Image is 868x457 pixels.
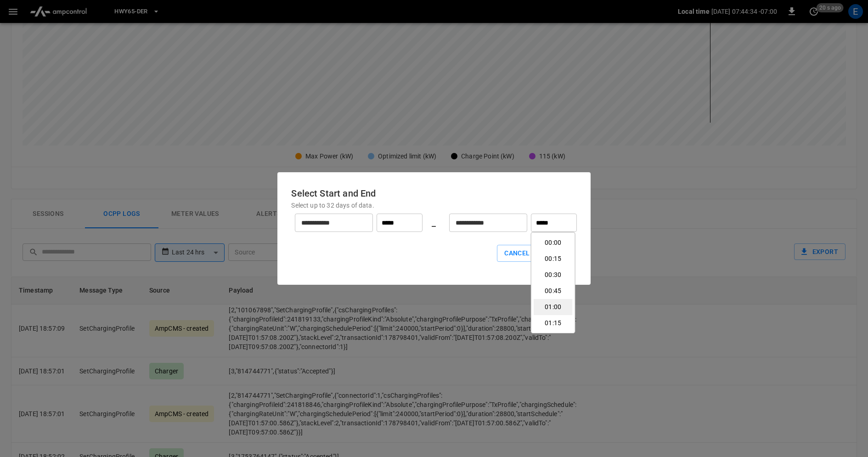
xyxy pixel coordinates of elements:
[534,235,573,331] ul: Time
[534,315,573,331] li: 01:15
[291,186,576,201] h6: Select Start and End
[534,235,573,251] li: 00:00
[534,283,573,299] li: 00:45
[432,215,436,230] h6: _
[534,251,573,267] li: 00:15
[534,299,573,315] li: 01:00
[534,267,573,283] li: 00:30
[497,245,537,262] button: Cancel
[291,201,576,210] p: Select up to 32 days of data.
